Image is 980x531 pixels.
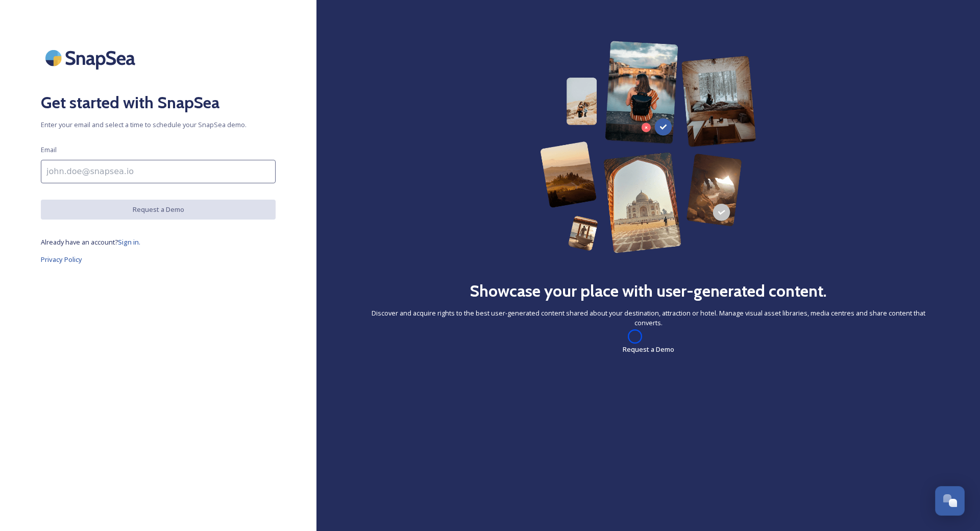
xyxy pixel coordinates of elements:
button: Request a Demo [41,200,276,220]
input: john.doe@snapsea.io [41,160,276,183]
a: Privacy Policy [41,253,276,265]
button: Open Chat [935,486,965,516]
h2: Get started with SnapSea [41,90,276,115]
h2: Showcase your place with user-generated content. [470,279,827,303]
span: Request a Demo [623,345,674,354]
span: Sign in. [118,237,140,247]
img: SnapSea Logo [41,41,143,75]
img: 63b42ca75bacad526042e722_Group%20154-p-800.png [540,41,756,253]
a: Already have an account?Sign in. [41,236,276,248]
a: Request a Demo [623,343,674,355]
span: Privacy Policy [41,255,82,264]
span: Email [41,145,57,155]
span: Discover and acquire rights to the best user-generated content shared about your destination, att... [357,308,939,328]
span: Enter your email and select a time to schedule your SnapSea demo. [41,120,276,130]
span: Already have an account? [41,237,118,247]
